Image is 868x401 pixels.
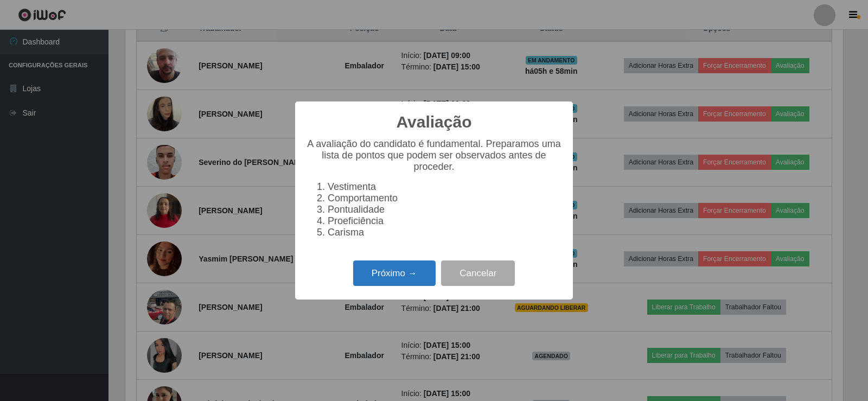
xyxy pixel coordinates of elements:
p: A avaliação do candidato é fundamental. Preparamos uma lista de pontos que podem ser observados a... [306,138,562,173]
li: Comportamento [328,193,562,204]
li: Proeficiência [328,215,562,227]
li: Carisma [328,227,562,238]
li: Pontualidade [328,204,562,215]
button: Cancelar [441,260,515,286]
h2: Avaliação [397,112,472,132]
li: Vestimenta [328,181,562,193]
button: Próximo → [353,260,436,286]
